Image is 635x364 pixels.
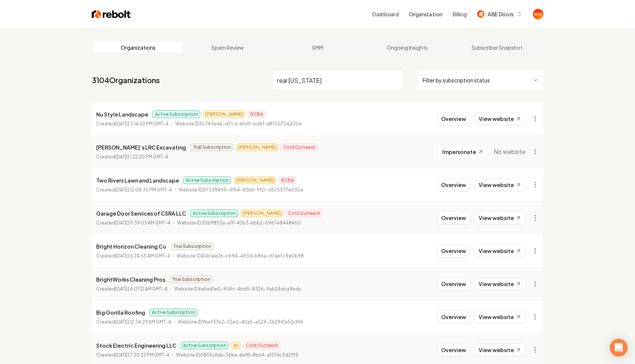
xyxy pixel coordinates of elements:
[96,252,170,260] p: Created
[437,211,470,224] button: Overview
[437,277,470,291] button: Overview
[475,178,525,191] a: View website
[96,351,169,359] p: Created
[115,154,168,160] time: [DATE] 1:22:20 PM GMT-4
[453,10,467,18] button: Billing
[437,343,470,357] button: Overview
[452,42,542,53] a: Subscriber Snapshot
[153,111,200,118] span: Active Subscription
[241,210,283,217] span: [PERSON_NAME]
[96,143,186,152] p: [PERSON_NAME]’s LRC Excavating
[178,318,303,326] p: Website ID 9bef37b2-33e0-42a5-a529-362941a50d94
[442,148,476,155] span: Impersonate
[96,120,169,128] p: Created
[179,186,303,194] p: Website ID 07338495-4f54-43bb-9f21-d575577e630a
[96,186,172,194] p: Created
[190,144,233,151] span: Trial Subscription
[96,341,176,350] p: Stock Electric Engineering LLC
[96,242,166,251] p: Bright Horizon Cleaning Co
[372,10,398,18] a: Dashboard
[92,75,160,85] a: 3104Organizations
[115,220,170,226] time: [DATE] 11:39:53 AM GMT-4
[96,209,186,218] p: Garage Door Services of CSRA LLC
[115,319,171,325] time: [DATE] 12:34:29 AM GMT-4
[170,276,212,283] span: Trial Subscription
[610,339,628,357] div: Open Intercom Messenger
[533,9,543,19] img: Will Wallace
[181,342,228,349] span: Active Subscription
[171,243,214,250] span: Trial Subscription
[475,211,525,224] a: View website
[244,342,280,349] span: Cold Outreach
[176,351,299,359] p: Website ID 085fc4da-36ba-4ef8-8b64-a155fc3d2f95
[190,210,238,217] span: Active Subscription
[281,144,318,151] span: Cold Outreach
[248,111,266,118] span: BCBA
[115,286,167,292] time: [DATE] 6:01:12 AM GMT-4
[177,219,301,227] p: Website ID 30b9853a-a11f-42b3-bbb2-5967e8448460
[183,177,231,184] span: Active Subscription
[96,153,168,161] p: Created
[404,7,447,21] button: Organization
[96,308,145,317] p: Big Gorilla Roofing
[488,10,514,18] span: ABE Doors
[115,253,170,259] time: [DATE] 6:24:55 AM GMT-4
[438,145,488,158] button: Impersonate
[475,311,525,323] a: View website
[236,144,278,151] span: [PERSON_NAME]
[177,252,304,260] p: Website ID 40b1ee26-cb94-493d-b86a-d7ae7c9e0b98
[115,352,169,358] time: [DATE] 7:20:22 PM GMT-4
[96,176,179,185] p: Two Rivers Lawn and Landscape
[437,178,470,191] button: Overview
[475,344,525,356] a: View website
[475,245,525,257] a: View website
[533,9,543,19] button: Open user button
[231,342,241,349] span: AJ
[475,112,525,125] a: View website
[92,9,131,19] img: Rebolt Logo
[96,318,171,326] p: Created
[494,147,525,156] span: No website
[273,42,362,53] a: SMM
[362,42,452,53] a: Ongoing Insights
[286,210,323,217] span: Cold Outreach
[93,42,183,53] a: Organizations
[174,285,302,293] p: Website ID 6a5e41e0-954c-4bd5-8326-9ab24dca9bdc
[96,110,148,119] p: Nu Style Landscape
[175,120,302,128] p: Website ID 5c743e46-d7cd-4fd9-bd6f-a875570e200e
[96,219,170,227] p: Created
[437,112,470,125] button: Overview
[279,177,296,184] span: BCBA
[115,187,172,193] time: [DATE] 12:08:35 PM GMT-4
[115,121,169,127] time: [DATE] 3:14:52 PM GMT-4
[183,42,273,53] a: Spam Review
[203,111,245,118] span: [PERSON_NAME]
[437,310,470,324] button: Overview
[96,285,167,293] p: Created
[272,70,403,91] input: Search by name or ID
[477,10,485,18] img: ABE Doors
[234,177,276,184] span: [PERSON_NAME]
[96,275,165,284] p: BrightWorks Cleaning Pros
[475,278,525,290] a: View website
[150,309,197,316] span: Active Subscription
[437,244,470,258] button: Overview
